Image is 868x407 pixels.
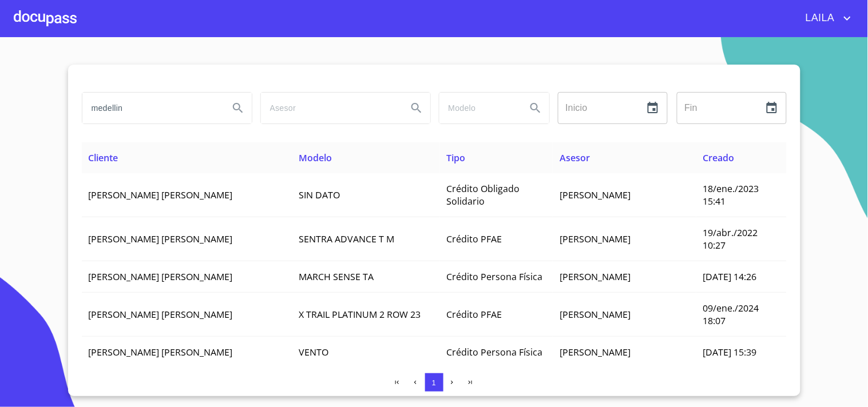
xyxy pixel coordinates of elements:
span: Cliente [89,151,118,164]
button: Search [224,94,252,122]
span: [PERSON_NAME] [PERSON_NAME] [89,346,233,358]
span: 09/ene./2024 18:07 [703,302,759,327]
span: Crédito Persona Física [447,270,543,283]
span: [PERSON_NAME] [PERSON_NAME] [89,189,233,201]
span: SIN DATO [299,189,340,201]
span: [DATE] 15:39 [703,346,757,358]
span: Crédito PFAE [447,233,502,245]
input: search [439,93,517,123]
span: MARCH SENSE TA [299,270,374,283]
span: Crédito Obligado Solidario [447,182,520,208]
span: [PERSON_NAME] [PERSON_NAME] [89,270,233,283]
span: [PERSON_NAME] [560,308,631,321]
span: [DATE] 14:26 [703,270,757,283]
span: VENTO [299,346,329,358]
span: X TRAIL PLATINUM 2 ROW 23 [299,308,421,321]
span: Crédito Persona Física [447,346,543,358]
span: Crédito PFAE [447,308,502,321]
span: [PERSON_NAME] [560,233,631,245]
button: 1 [425,373,443,392]
span: 18/ene./2023 15:41 [703,182,759,208]
button: Search [522,94,549,122]
input: search [82,93,220,123]
span: Creado [703,151,735,164]
button: account of current user [797,9,854,27]
span: [PERSON_NAME] [PERSON_NAME] [89,308,233,321]
span: [PERSON_NAME] [560,270,631,283]
button: Search [403,94,430,122]
span: Tipo [447,151,466,164]
span: LAILA [797,9,841,27]
span: Modelo [299,151,332,164]
span: [PERSON_NAME] [PERSON_NAME] [89,233,233,245]
input: search [261,93,398,123]
span: [PERSON_NAME] [560,189,631,201]
span: Asesor [560,151,590,164]
span: SENTRA ADVANCE T M [299,233,395,245]
span: [PERSON_NAME] [560,346,631,358]
span: 1 [432,378,436,387]
span: 19/abr./2022 10:27 [703,226,758,252]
